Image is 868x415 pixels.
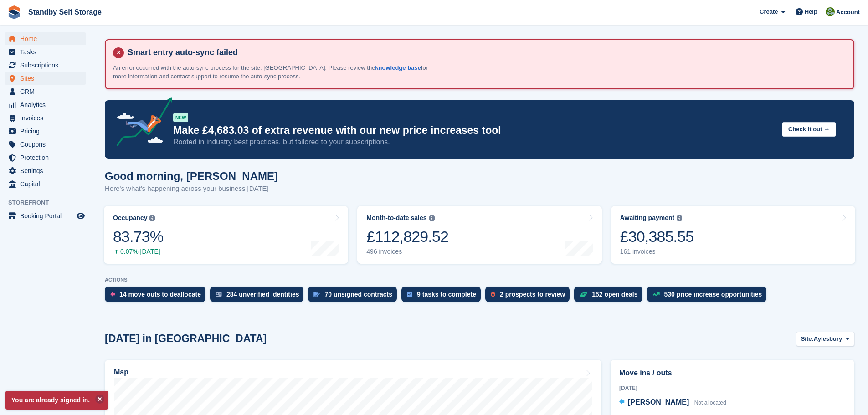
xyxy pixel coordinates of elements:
a: 14 move outs to deallocate [105,287,210,307]
div: £112,829.52 [366,227,448,246]
div: 9 tasks to complete [417,291,476,298]
span: [PERSON_NAME] [628,398,689,406]
div: 14 move outs to deallocate [119,291,201,298]
a: menu [5,32,86,45]
p: Make £4,683.03 of extra revenue with our new price increases tool [173,124,775,137]
a: knowledge base [375,64,421,71]
span: Not allocated [694,400,726,406]
span: Invoices [20,112,75,124]
h4: Smart entry auto-sync failed [124,47,846,58]
a: 530 price increase opportunities [647,287,771,307]
img: move_outs_to_deallocate_icon-f764333ba52eb49d3ac5e1228854f67142a1ed5810a6f6cc68b1a99e826820c5.svg [110,292,115,297]
span: Coupons [20,138,75,151]
a: menu [5,46,86,58]
span: Subscriptions [20,59,75,72]
div: Awaiting payment [620,214,675,222]
img: task-75834270c22a3079a89374b754ae025e5fb1db73e45f91037f5363f120a921f8.svg [407,292,412,297]
span: Aylesbury [814,334,842,343]
a: Awaiting payment £30,385.55 161 invoices [611,206,855,264]
a: Standby Self Storage [25,5,105,20]
a: menu [5,98,86,111]
a: 284 unverified identities [210,287,308,307]
img: prospect-51fa495bee0391a8d652442698ab0144808aea92771e9ea1ae160a38d050c398.svg [491,292,495,297]
div: [DATE] [619,384,846,392]
div: 284 unverified identities [226,291,299,298]
div: 0.07% [DATE] [113,248,163,256]
img: contract_signature_icon-13c848040528278c33f63329250d36e43548de30e8caae1d1a13099fd9432cc5.svg [313,292,320,297]
div: 161 invoices [620,248,694,256]
a: menu [5,72,86,85]
a: 9 tasks to complete [401,287,485,307]
span: Analytics [20,98,75,111]
div: Month-to-date sales [366,214,426,222]
a: menu [5,210,86,222]
button: Site: Aylesbury [796,332,854,347]
h2: [DATE] in [GEOGRAPHIC_DATA] [105,333,267,345]
a: menu [5,59,86,72]
a: menu [5,112,86,124]
a: menu [5,164,86,177]
img: stora-icon-8386f47178a22dfd0bd8f6a31ec36ba5ce8667c1dd55bd0f319d3a0aa187defe.svg [7,5,21,19]
img: price_increase_opportunities-93ffe204e8149a01c8c9dc8f82e8f89637d9d84a8eef4429ea346261dce0b2c0.svg [652,292,660,296]
span: Help [805,7,817,16]
h1: Good morning, [PERSON_NAME] [105,170,278,182]
img: Steve Hambridge [826,7,835,16]
span: Pricing [20,125,75,138]
span: Tasks [20,46,75,58]
a: menu [5,138,86,151]
img: price-adjustments-announcement-icon-8257ccfd72463d97f412b2fc003d46551f7dbcb40ab6d574587a9cd5c0d94... [109,97,173,149]
div: 496 invoices [366,248,448,256]
p: You are already signed in. [5,391,108,410]
img: icon-info-grey-7440780725fd019a000dd9b08b2336e03edf1995a4989e88bcd33f0948082b44.svg [429,215,435,221]
a: menu [5,85,86,98]
span: Settings [20,164,75,177]
span: CRM [20,85,75,98]
a: Month-to-date sales £112,829.52 496 invoices [357,206,601,264]
span: Home [20,32,75,45]
p: ACTIONS [105,277,854,283]
h2: Move ins / outs [619,368,846,379]
a: Preview store [75,210,86,221]
a: menu [5,151,86,164]
a: [PERSON_NAME] Not allocated [619,397,726,409]
div: 83.73% [113,227,163,246]
a: 152 open deals [574,287,647,307]
div: 530 price increase opportunities [664,291,762,298]
img: icon-info-grey-7440780725fd019a000dd9b08b2336e03edf1995a4989e88bcd33f0948082b44.svg [677,215,682,221]
span: Site: [801,334,814,343]
span: Create [760,7,778,16]
p: Here's what's happening across your business [DATE] [105,184,278,194]
div: 2 prospects to review [500,291,565,298]
a: 2 prospects to review [485,287,574,307]
div: 152 open deals [592,291,637,298]
p: Rooted in industry best practices, but tailored to your subscriptions. [173,137,775,147]
span: Capital [20,178,75,190]
a: menu [5,125,86,138]
p: An error occurred with the auto-sync process for the site: [GEOGRAPHIC_DATA]. Please review the f... [113,63,432,81]
span: Storefront [8,198,91,207]
span: Account [836,8,860,17]
img: icon-info-grey-7440780725fd019a000dd9b08b2336e03edf1995a4989e88bcd33f0948082b44.svg [149,215,155,221]
a: menu [5,178,86,190]
a: Occupancy 83.73% 0.07% [DATE] [104,206,348,264]
div: Occupancy [113,214,147,222]
span: Booking Portal [20,210,75,222]
span: Sites [20,72,75,85]
img: deal-1b604bf984904fb50ccaf53a9ad4b4a5d6e5aea283cecdc64d6e3604feb123c2.svg [580,291,587,297]
button: Check it out → [782,122,836,137]
div: 70 unsigned contracts [324,291,392,298]
h2: Map [114,368,128,376]
span: Protection [20,151,75,164]
div: £30,385.55 [620,227,694,246]
div: NEW [173,113,188,122]
img: verify_identity-adf6edd0f0f0b5bbfe63781bf79b02c33cf7c696d77639b501bdc392416b5a36.svg [216,292,222,297]
a: 70 unsigned contracts [308,287,401,307]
